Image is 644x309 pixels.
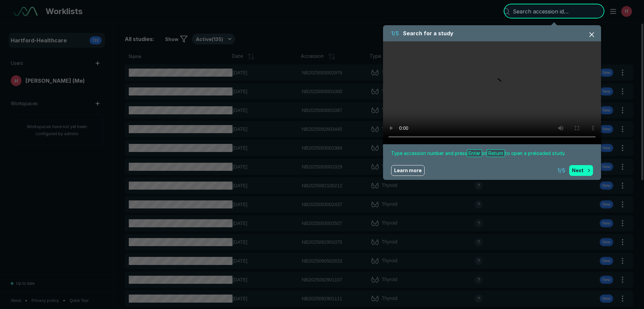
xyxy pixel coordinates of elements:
span: Return [487,149,505,157]
button: Next [569,165,593,176]
span: 1 / 5 [557,166,565,175]
span: Learn more [394,167,422,174]
span: Type accession number and press or to open a preloaded study. [391,150,593,157]
span: 1 / 5 [391,29,399,37]
span: Search for a study [403,29,453,37]
a: Learn more [391,165,425,176]
span: Enter [467,149,482,157]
